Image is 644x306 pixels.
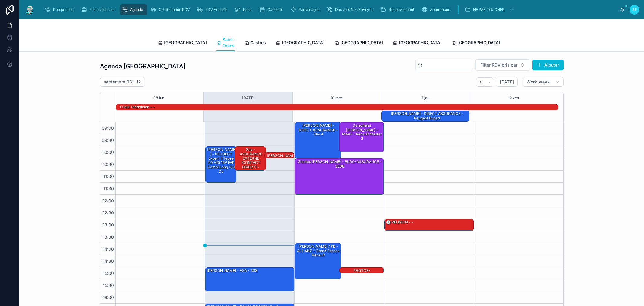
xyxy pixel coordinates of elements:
[296,123,341,137] div: [PERSON_NAME] - DIRECT ASSURANCE - Clio 4
[500,79,514,85] span: [DATE]
[341,268,383,287] div: PHOTOS-[PERSON_NAME] / TPANO - ALLIANZ - Grand espace Renault
[158,37,207,49] a: [GEOGRAPHIC_DATA]
[420,4,454,15] a: Assurances
[120,4,147,15] a: Agenda
[340,122,384,152] div: Delachemi [PERSON_NAME] - MAAF - Renault master 3
[216,34,235,52] a: Saint-Orens
[523,77,563,87] button: Work week
[268,7,283,12] span: Cadeaux
[532,60,564,70] button: Ajouter
[153,92,165,104] button: 08 lun.
[282,40,325,46] span: [GEOGRAPHIC_DATA]
[79,4,119,15] a: Professionnels
[451,37,500,49] a: [GEOGRAPHIC_DATA]
[119,104,155,110] div: 1 seul technicien - -
[164,40,207,46] span: [GEOGRAPHIC_DATA]
[295,159,384,194] div: Ghettas [PERSON_NAME] - EURO-ASSURANCE - 3008
[130,7,143,12] span: Agenda
[101,150,115,155] span: 10:00
[24,5,35,15] img: App logo
[288,4,324,15] a: Parrainages
[119,104,155,110] div: 1 seul technicien - -
[266,153,294,167] div: [PERSON_NAME] - Jeep Renegade
[195,4,232,15] a: RDV Annulés
[100,125,115,131] span: 09:00
[420,92,431,104] button: 11 jeu.
[385,111,469,121] div: Nedellec Cyril - DIRECT ASSURANCE - Peugeot expert
[102,186,115,191] span: 11:30
[385,111,469,121] div: [PERSON_NAME] - DIRECT ASSURANCE - Peugeot expert
[243,7,252,12] span: Rack
[104,79,141,85] h2: septembre 08 – 12
[632,7,637,12] span: SE
[265,153,294,159] div: [PERSON_NAME] - Jeep Renegade
[340,268,384,274] div: PHOTOS-[PERSON_NAME] / TPANO - ALLIANZ - Grand espace Renault
[101,222,115,227] span: 13:00
[101,295,115,300] span: 16:00
[206,147,236,174] div: [PERSON_NAME] - PEUGEOT Expert II Tepee 2.0 HDi 16V FAP Combi long 163 cv
[101,234,115,239] span: 13:30
[40,3,620,16] div: scrollable content
[341,123,383,142] div: Delachemi [PERSON_NAME] - MAAF - Renault master 3
[89,7,114,12] span: Professionnels
[296,159,383,169] div: Ghettas [PERSON_NAME] - EURO-ASSURANCE - 3008
[233,4,256,15] a: Rack
[485,77,493,87] button: Next
[379,4,418,15] a: Recouvrement
[508,92,520,104] button: 12 ven.
[463,4,517,15] a: NE PAS TOUCHER
[393,37,442,49] a: [GEOGRAPHIC_DATA]
[53,7,74,12] span: Prospection
[159,7,190,12] span: Confirmation RDV
[276,37,325,49] a: [GEOGRAPHIC_DATA]
[457,40,500,46] span: [GEOGRAPHIC_DATA]
[340,40,383,46] span: [GEOGRAPHIC_DATA]
[149,4,194,15] a: Confirmation RDV
[223,37,235,49] span: Saint-Orens
[527,79,550,85] span: Work week
[476,77,485,87] button: Back
[399,40,442,46] span: [GEOGRAPHIC_DATA]
[206,268,258,273] div: [PERSON_NAME] - AXA - 308
[100,138,115,143] span: 09:30
[496,77,518,87] button: [DATE]
[389,7,414,12] span: Recouvrement
[244,37,266,49] a: Castres
[101,210,115,215] span: 12:30
[386,220,414,225] div: 🕒 RÉUNION - -
[100,62,185,70] h1: Agenda [GEOGRAPHIC_DATA]
[43,4,78,15] a: Prospection
[235,147,266,170] div: sav - ASSURANCE EXTERNE (CONTACT DIRECT) - zafira
[299,7,319,12] span: Parrainages
[473,7,505,12] span: NE PAS TOUCHER
[480,62,517,68] span: Filter RDV pris par
[430,7,450,12] span: Assurances
[331,92,343,104] button: 10 mer.
[205,147,236,182] div: [PERSON_NAME] - PEUGEOT Expert II Tepee 2.0 HDi 16V FAP Combi long 163 cv
[205,7,227,12] span: RDV Annulés
[296,244,341,258] div: [PERSON_NAME] / PB - ALLIANZ - Grand espace Renault
[385,219,473,231] div: 🕒 RÉUNION - -
[242,92,254,104] button: [DATE]
[101,198,115,203] span: 12:00
[236,147,266,174] div: sav - ASSURANCE EXTERNE (CONTACT DIRECT) - zafira
[250,40,266,46] span: Castres
[295,122,341,158] div: [PERSON_NAME] - DIRECT ASSURANCE - Clio 4
[257,4,287,15] a: Cadeaux
[101,246,115,252] span: 14:00
[205,268,294,291] div: [PERSON_NAME] - AXA - 308
[101,271,115,276] span: 15:00
[325,4,377,15] a: Dossiers Non Envoyés
[295,243,341,279] div: [PERSON_NAME] / PB - ALLIANZ - Grand espace Renault
[101,259,115,264] span: 14:30
[335,7,373,12] span: Dossiers Non Envoyés
[101,162,115,167] span: 10:30
[475,59,530,71] button: Select Button
[101,283,115,288] span: 15:30
[102,174,115,179] span: 11:00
